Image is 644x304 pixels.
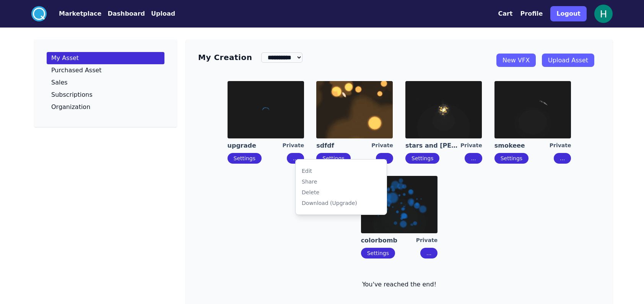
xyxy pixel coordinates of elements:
a: Upload [145,9,175,18]
a: Settings [501,155,522,161]
img: imgAlt [228,81,304,138]
button: Dashboard [107,9,145,18]
button: ... [465,153,482,164]
div: Delete [302,189,319,196]
a: Upload Asset [542,54,594,67]
img: imgAlt [405,81,482,138]
button: Settings [361,248,395,258]
button: ... [287,153,304,164]
div: Download (Upgrade) [302,199,357,207]
a: Marketplace [47,9,101,18]
a: Purchased Asset [47,64,164,76]
p: Subscriptions [51,92,93,98]
div: Private [460,141,482,150]
a: New VFX [496,54,536,67]
a: My Asset [47,52,164,64]
p: You've reached the end! [198,280,600,289]
a: Subscriptions [47,89,164,101]
a: Dashboard [101,9,145,18]
a: stars and [PERSON_NAME] [405,141,460,150]
a: Settings [234,155,255,161]
div: Private [371,141,393,150]
button: Logout [550,6,587,21]
button: Settings [405,153,439,164]
h3: My Creation [198,52,252,63]
img: imgAlt [316,81,393,138]
div: Private [550,141,571,150]
a: upgrade [228,141,283,150]
div: Share [302,178,317,185]
a: Settings [411,155,433,161]
a: Settings [322,155,344,161]
a: colorbomb [361,236,416,245]
p: My Asset [51,55,79,61]
img: imgAlt [361,176,437,233]
a: Settings [367,250,389,256]
button: Settings [228,153,262,164]
button: Settings [316,153,350,164]
p: Sales [51,80,68,86]
button: Marketplace [59,9,101,18]
img: profile [594,5,613,23]
img: imgAlt [494,81,571,138]
p: Purchased Asset [51,67,102,73]
div: Private [283,141,304,150]
a: sdfdf [316,141,371,150]
a: Organization [47,101,164,113]
div: Edit [302,167,312,175]
button: ... [554,153,571,164]
button: Upload [151,9,175,18]
a: Sales [47,76,164,89]
a: Logout [550,3,587,24]
button: Cart [498,9,512,18]
p: Organization [51,104,90,110]
button: Profile [520,9,543,18]
div: Private [416,236,438,245]
button: Settings [494,153,529,164]
button: ... [420,248,437,258]
button: ... [376,153,393,164]
a: smokeee [494,141,550,150]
